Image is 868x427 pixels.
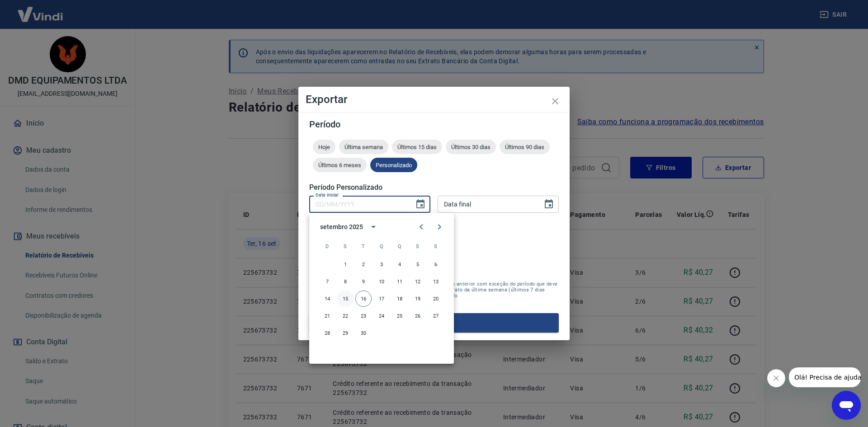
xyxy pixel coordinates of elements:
[410,308,426,324] button: 26
[832,391,861,420] iframe: Botão para abrir a janela de mensagens
[337,256,354,272] button: 1
[789,367,861,387] iframe: Mensagem da empresa
[355,325,372,341] button: 30
[309,120,559,129] h5: Período
[355,308,372,324] button: 23
[373,273,390,290] button: 10
[438,196,536,212] input: DD/MM/YYYY
[319,308,335,324] button: 21
[410,237,426,255] span: sexta-feira
[428,237,444,255] span: sábado
[355,237,372,255] span: terça-feira
[392,256,408,272] button: 4
[540,195,558,213] button: Choose date
[428,291,444,307] button: 20
[392,144,442,150] span: Últimos 15 dias
[500,144,550,150] span: Últimos 90 dias
[410,291,426,307] button: 19
[355,256,372,272] button: 2
[319,237,335,255] span: domingo
[355,273,372,290] button: 9
[320,222,363,232] div: setembro 2025
[313,144,335,150] span: Hoje
[428,273,444,290] button: 13
[767,369,785,387] iframe: Fechar mensagem
[373,256,390,272] button: 3
[544,90,566,112] button: close
[337,325,354,341] button: 29
[430,218,448,236] button: Next month
[337,308,354,324] button: 22
[392,273,408,290] button: 11
[337,273,354,290] button: 8
[313,140,335,154] div: Hoje
[319,325,335,341] button: 28
[373,308,390,324] button: 24
[500,140,550,154] div: Últimos 90 dias
[428,308,444,324] button: 27
[337,237,354,255] span: segunda-feira
[355,291,372,307] button: 16
[309,196,408,212] input: DD/MM/YYYY
[392,291,408,307] button: 18
[366,219,381,235] button: calendar view is open, switch to year view
[370,162,417,169] span: Personalizado
[319,273,335,290] button: 7
[373,237,390,255] span: quarta-feira
[339,144,388,150] span: Última semana
[313,158,367,172] div: Últimos 6 meses
[306,94,562,105] h4: Exportar
[411,195,429,213] button: Choose date
[373,291,390,307] button: 17
[339,140,388,154] div: Última semana
[313,162,367,169] span: Últimos 6 meses
[412,218,430,236] button: Previous month
[392,237,408,255] span: quinta-feira
[410,256,426,272] button: 5
[309,183,559,192] h5: Período Personalizado
[446,144,496,150] span: Últimos 30 dias
[392,308,408,324] button: 25
[316,192,339,198] label: Data inicial
[410,273,426,290] button: 12
[5,6,76,14] span: Olá! Precisa de ajuda?
[370,158,417,172] div: Personalizado
[428,256,444,272] button: 6
[337,291,354,307] button: 15
[446,140,496,154] div: Últimos 30 dias
[392,140,442,154] div: Últimos 15 dias
[319,291,335,307] button: 14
